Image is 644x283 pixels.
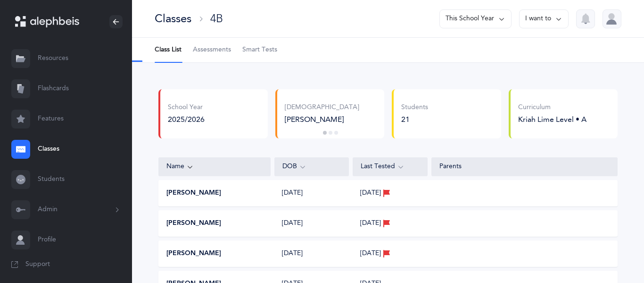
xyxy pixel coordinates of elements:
[285,103,377,112] div: [DEMOGRAPHIC_DATA]
[439,9,512,28] button: This School Year
[282,162,341,172] div: DOB
[274,219,349,228] div: [DATE]
[439,162,610,172] div: Parents
[274,189,349,198] div: [DATE]
[193,45,231,55] span: Assessments
[401,114,428,125] div: 21
[25,260,50,269] span: Support
[166,249,221,258] button: [PERSON_NAME]
[168,114,205,125] div: 2025/2026
[166,162,263,172] div: Name
[166,189,221,198] button: [PERSON_NAME]
[518,103,586,112] div: Curriculum
[360,189,381,198] span: [DATE]
[360,249,381,258] span: [DATE]
[361,162,420,172] div: Last Tested
[519,9,569,28] button: I want to
[155,11,191,26] div: Classes
[166,219,221,228] button: [PERSON_NAME]
[274,249,349,258] div: [DATE]
[334,131,338,135] button: 3
[168,103,205,112] div: School Year
[401,103,428,112] div: Students
[329,131,332,135] button: 2
[242,45,277,55] span: Smart Tests
[518,114,586,125] div: Kriah Lime Level • A
[360,219,381,228] span: [DATE]
[285,114,377,125] div: [PERSON_NAME]
[323,131,327,135] button: 1
[210,11,223,26] div: 4B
